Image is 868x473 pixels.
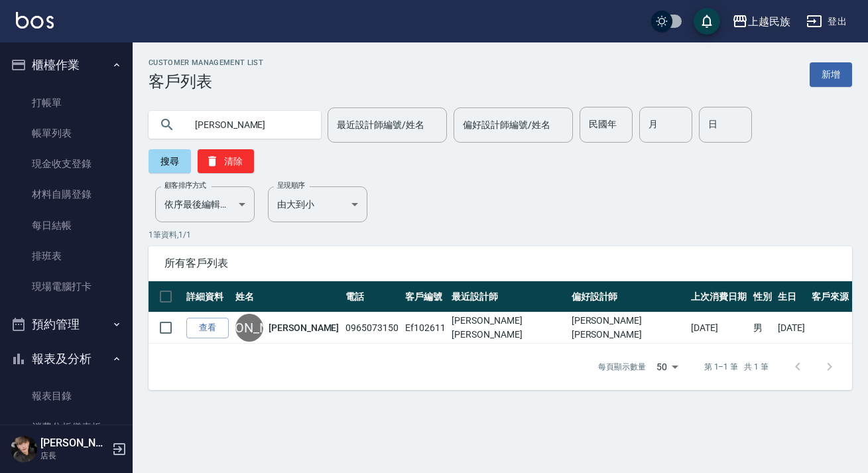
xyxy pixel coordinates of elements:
[750,281,775,312] th: 性別
[775,312,808,344] td: [DATE]
[232,281,342,312] th: 姓名
[448,312,568,344] td: [PERSON_NAME][PERSON_NAME]
[186,107,310,143] input: 搜尋關鍵字
[775,281,808,312] th: 生日
[164,180,206,190] label: 顧客排序方式
[164,257,836,270] span: 所有客戶列表
[568,312,688,344] td: [PERSON_NAME][PERSON_NAME]
[402,312,449,344] td: Ef102611
[149,58,263,67] h2: Customer Management List
[750,312,775,344] td: 男
[5,307,127,342] button: 預約管理
[402,281,449,312] th: 客戶編號
[235,314,263,342] div: [PERSON_NAME]
[694,8,720,34] button: save
[149,229,852,241] p: 1 筆資料, 1 / 1
[198,149,254,173] button: 清除
[704,361,769,373] p: 第 1–1 筆 共 1 筆
[183,281,232,312] th: 詳細資料
[5,271,127,302] a: 現場電腦打卡
[5,88,127,118] a: 打帳單
[40,450,108,462] p: 店長
[342,312,402,344] td: 0965073150
[810,62,852,87] a: 新增
[40,437,108,450] h5: [PERSON_NAME]
[5,381,127,411] a: 報表目錄
[342,281,402,312] th: 電話
[5,48,127,82] button: 櫃檯作業
[269,321,339,334] a: [PERSON_NAME]
[5,149,127,179] a: 現金收支登錄
[186,318,229,338] a: 查看
[149,72,263,91] h3: 客戶列表
[11,436,37,462] img: Person
[727,8,796,35] button: 上越民族
[5,118,127,149] a: 帳單列表
[5,179,127,210] a: 材料自購登錄
[268,186,367,222] div: 由大到小
[688,312,750,344] td: [DATE]
[149,149,191,173] button: 搜尋
[688,281,750,312] th: 上次消費日期
[598,361,646,373] p: 每頁顯示數量
[801,9,852,34] button: 登出
[651,349,683,385] div: 50
[5,210,127,241] a: 每日結帳
[748,13,790,30] div: 上越民族
[448,281,568,312] th: 最近設計師
[155,186,255,222] div: 依序最後編輯時間
[568,281,688,312] th: 偏好設計師
[5,342,127,376] button: 報表及分析
[808,281,852,312] th: 客戶來源
[5,241,127,271] a: 排班表
[16,12,54,29] img: Logo
[277,180,305,190] label: 呈現順序
[5,412,127,442] a: 消費分析儀表板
